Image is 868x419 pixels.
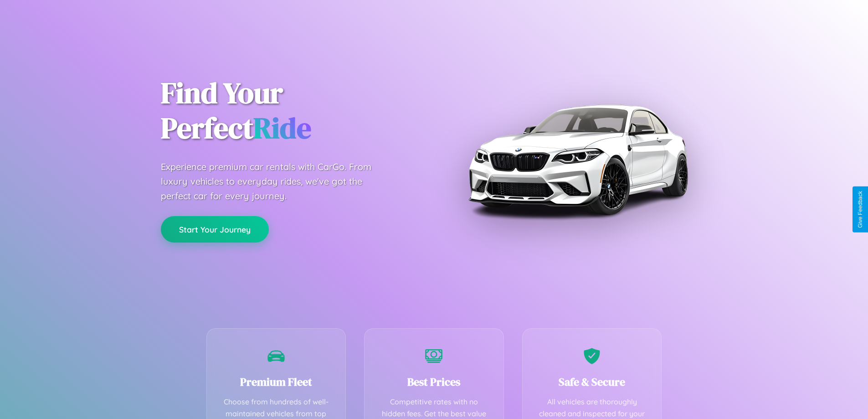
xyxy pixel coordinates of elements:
button: Start Your Journey [161,216,269,243]
img: Premium BMW car rental vehicle [464,46,692,274]
p: Experience premium car rentals with CarGo. From luxury vehicles to everyday rides, we've got the ... [161,160,389,203]
div: Give Feedback [857,191,863,228]
h1: Find Your Perfect [161,76,421,146]
h3: Safe & Secure [536,374,648,389]
span: Ride [253,108,311,148]
h3: Premium Fleet [221,374,332,389]
h3: Best Prices [378,374,490,389]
